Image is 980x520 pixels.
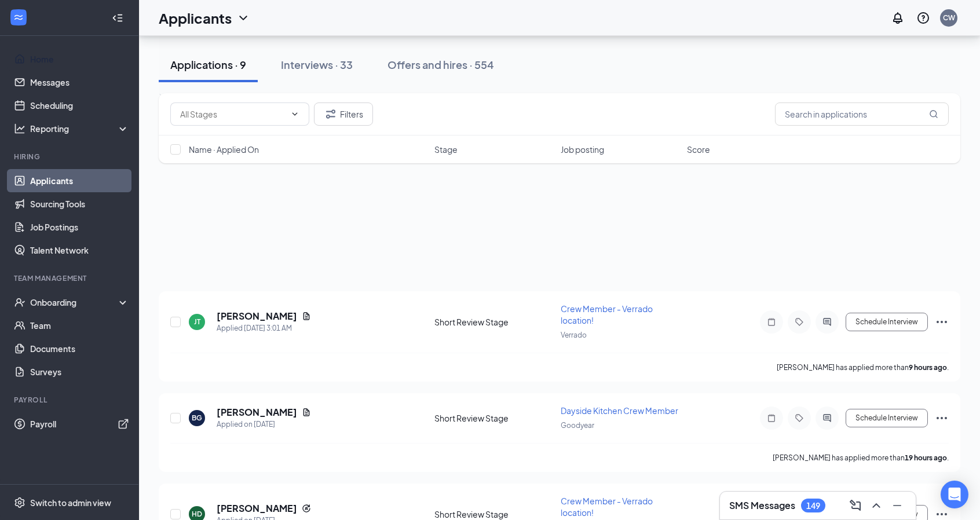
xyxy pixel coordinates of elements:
div: BG [192,413,202,423]
svg: Filter [324,107,338,121]
svg: MagnifyingGlass [929,109,938,119]
div: Applied on [DATE] [217,419,311,430]
svg: WorkstreamLogo [13,12,24,23]
button: Schedule Interview [846,409,928,427]
a: Surveys [30,360,129,383]
svg: Tag [792,413,806,423]
span: Job posting [561,144,604,155]
svg: ActiveChat [820,413,834,423]
b: 19 hours ago [905,453,947,462]
a: Team [30,314,129,337]
span: Name · Applied On [189,144,259,155]
span: Goodyear [561,421,594,430]
p: [PERSON_NAME] has applied more than . [777,362,949,372]
svg: Note [765,317,778,327]
svg: Notifications [891,11,905,25]
svg: Ellipses [935,315,949,329]
button: ComposeMessage [846,496,865,515]
div: Short Review Stage [434,508,554,520]
span: Verrado [561,331,587,339]
div: Applied [DATE] 3:01 AM [217,323,311,334]
svg: Reapply [302,504,311,513]
a: Messages [30,71,129,94]
div: Offers and hires · 554 [387,57,494,72]
a: Applicants [30,169,129,192]
button: Filter Filters [314,102,373,126]
svg: ChevronDown [290,109,299,119]
svg: Document [302,312,311,321]
b: 9 hours ago [909,363,947,372]
a: PayrollExternalLink [30,412,129,435]
h3: SMS Messages [729,499,795,512]
div: Onboarding [30,296,119,308]
button: ChevronUp [867,496,886,515]
div: Hiring [14,152,127,162]
svg: Analysis [14,123,25,134]
svg: Collapse [112,12,123,24]
div: Switch to admin view [30,497,111,508]
svg: ChevronDown [236,11,250,25]
div: 149 [806,501,820,511]
h5: [PERSON_NAME] [217,310,297,323]
svg: Minimize [890,499,904,512]
span: Dayside Kitchen Crew Member [561,405,678,416]
button: Schedule Interview [846,313,928,331]
svg: Tag [792,317,806,327]
h1: Applicants [159,8,232,28]
div: Applications · 9 [170,57,246,72]
svg: Document [302,408,311,417]
p: [PERSON_NAME] has applied more than . [773,453,949,463]
svg: UserCheck [14,296,25,308]
h5: [PERSON_NAME] [217,502,297,515]
span: Score [687,144,710,155]
a: Home [30,47,129,71]
a: Job Postings [30,215,129,239]
div: Payroll [14,395,127,405]
h5: [PERSON_NAME] [217,406,297,419]
input: Search in applications [775,102,949,126]
a: Talent Network [30,239,129,262]
a: Sourcing Tools [30,192,129,215]
a: Scheduling [30,94,129,117]
button: Minimize [888,496,906,515]
span: Crew Member - Verrado location! [561,496,653,518]
svg: Settings [14,497,25,508]
svg: ChevronUp [869,499,883,512]
div: Short Review Stage [434,412,554,424]
svg: Note [765,413,778,423]
div: Reporting [30,123,130,134]
div: Open Intercom Messenger [941,481,968,508]
span: Crew Member - Verrado location! [561,303,653,325]
svg: ActiveChat [820,317,834,327]
div: JT [194,317,200,327]
svg: ComposeMessage [849,499,862,512]
div: Short Review Stage [434,316,554,328]
div: HD [192,509,202,519]
div: Team Management [14,273,127,283]
svg: QuestionInfo [916,11,930,25]
div: CW [943,13,955,23]
a: Documents [30,337,129,360]
input: All Stages [180,108,286,120]
svg: Ellipses [935,411,949,425]
div: Interviews · 33 [281,57,353,72]
span: Stage [434,144,458,155]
